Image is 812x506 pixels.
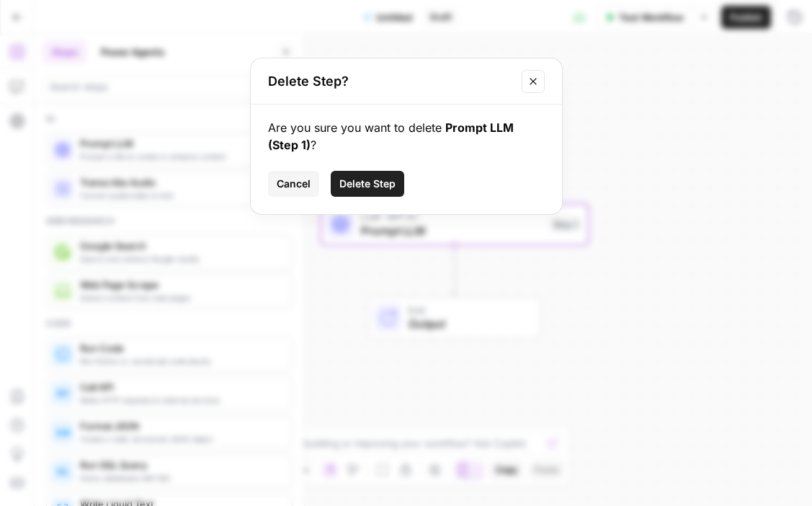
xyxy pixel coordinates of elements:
[268,171,319,197] button: Cancel
[522,70,545,93] button: Close modal
[277,177,311,191] span: Cancel
[268,71,513,92] h2: Delete Step?
[268,119,545,154] div: Are you sure you want to delete ?
[331,171,404,197] button: Delete Step
[339,177,396,191] span: Delete Step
